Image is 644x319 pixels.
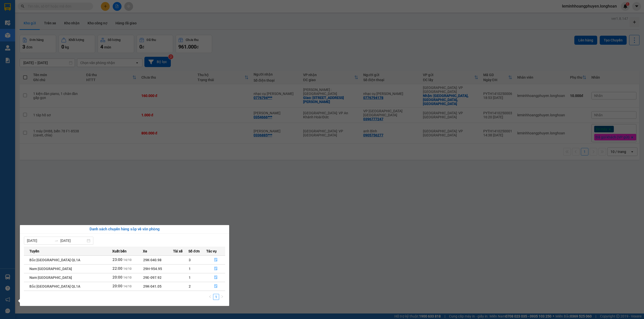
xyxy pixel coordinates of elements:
li: Next Page [219,294,225,300]
span: 29K-041.05 [143,284,162,288]
span: 14/10 [123,276,132,279]
button: file-done [207,256,225,264]
button: right [219,294,225,300]
span: 14/10 [123,258,132,262]
span: right [221,295,224,298]
span: 2 [189,284,191,288]
span: Bắc [GEOGRAPHIC_DATA] QL1A [29,284,80,288]
button: file-done [207,274,225,282]
span: 20:00 [112,284,123,288]
span: 20:00 [112,275,123,280]
span: 23:00 [112,257,123,262]
span: 14/10 [123,285,132,288]
span: left [209,295,212,298]
span: Xe [143,248,147,254]
button: left [207,294,213,300]
span: file-done [214,284,218,288]
input: Đến ngày [60,238,86,243]
span: 14/10 [123,267,132,271]
span: 1 [189,267,191,271]
a: 1 [213,294,219,300]
span: Tuyến [29,248,39,254]
span: Xuất bến [112,248,127,254]
span: file-done [214,258,218,262]
span: 22:00 [112,266,123,271]
div: Danh sách chuyến hàng sắp về văn phòng [24,226,225,232]
button: file-done [207,282,225,290]
span: 29E-097.92 [143,276,162,280]
span: Nam [GEOGRAPHIC_DATA] [29,276,72,280]
span: 29K-040.98 [143,258,162,262]
li: 1 [213,294,219,300]
input: Từ ngày [27,238,52,243]
span: file-done [214,267,218,271]
span: to [54,239,58,243]
span: swap-right [54,239,58,243]
span: Số đơn [188,248,200,254]
span: 3 [189,258,191,262]
li: Previous Page [207,294,213,300]
span: Bắc [GEOGRAPHIC_DATA] QL1A [29,258,80,262]
span: Tài xế [173,248,183,254]
span: Tác vụ [206,248,217,254]
button: file-done [207,265,225,273]
span: 1 [189,276,191,280]
span: 29H-954.95 [143,267,162,271]
span: file-done [214,276,218,280]
span: Nam [GEOGRAPHIC_DATA] [29,267,72,271]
